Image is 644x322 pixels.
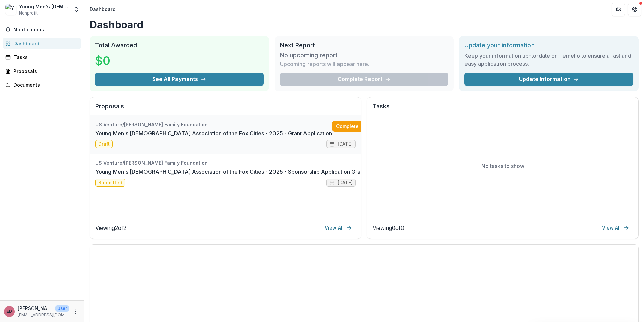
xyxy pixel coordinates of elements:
[464,52,633,68] h3: Keep your information up-to-date on Temelio to ensure a fast and easy application process.
[464,73,633,86] a: Update Information
[90,19,639,31] h1: Dashboard
[95,224,126,232] p: Viewing 2 of 2
[7,309,12,314] div: Ellie Dietrich
[95,42,264,49] h2: Total Awarded
[72,307,80,316] button: More
[13,54,76,61] div: Tasks
[3,52,81,63] a: Tasks
[628,3,641,16] button: Get Help
[373,103,633,115] h2: Tasks
[19,10,38,16] span: Nonprofit
[95,52,146,70] h3: $0
[3,24,81,35] button: Notifications
[13,81,76,88] div: Documents
[5,4,16,15] img: Young Men's Christian Association of the Fox Cities
[280,52,338,59] h3: No upcoming report
[72,3,81,16] button: Open entity switcher
[95,73,264,86] button: See All Payments
[332,121,371,132] a: Complete
[87,4,118,14] nav: breadcrumb
[18,312,69,318] p: [EMAIL_ADDRESS][DOMAIN_NAME]
[3,79,81,90] a: Documents
[19,3,69,10] div: Young Men's [DEMOGRAPHIC_DATA] Association of the Fox Cities
[3,65,81,77] a: Proposals
[612,3,625,16] button: Partners
[464,42,633,49] h2: Update your information
[13,68,76,75] div: Proposals
[90,6,116,13] div: Dashboard
[3,38,81,49] a: Dashboard
[481,162,524,170] p: No tasks to show
[280,42,449,49] h2: Next Report
[598,222,633,233] a: View All
[13,40,76,47] div: Dashboard
[373,224,404,232] p: Viewing 0 of 0
[13,27,78,33] span: Notifications
[95,103,356,115] h2: Proposals
[95,129,332,137] a: Young Men's [DEMOGRAPHIC_DATA] Association of the Fox Cities - 2025 - Grant Application
[18,305,53,312] p: [PERSON_NAME]
[95,168,365,176] a: Young Men's [DEMOGRAPHIC_DATA] Association of the Fox Cities - 2025 - Sponsorship Application Grant
[55,305,69,312] p: User
[321,222,356,233] a: View All
[280,60,369,68] p: Upcoming reports will appear here.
